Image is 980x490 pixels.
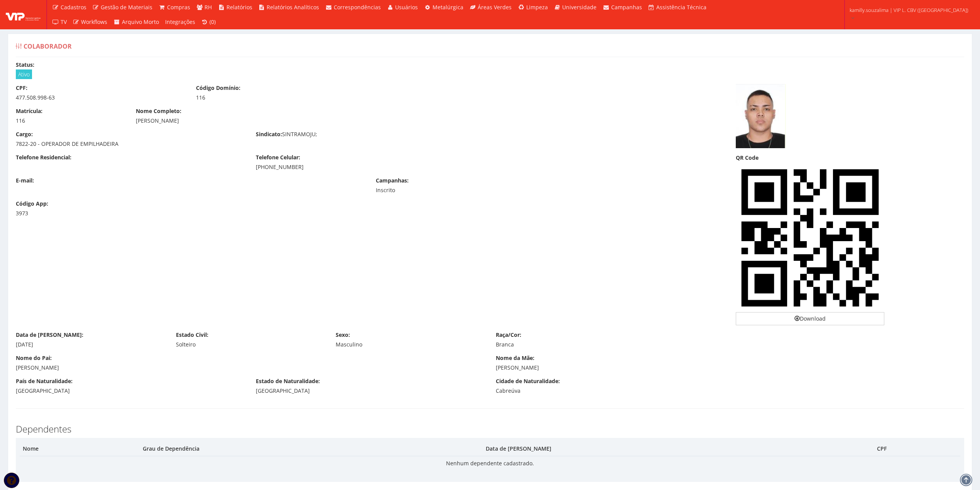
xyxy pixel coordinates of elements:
label: E-mail: [16,177,34,184]
th: Grau de Dependência [140,442,483,456]
th: Nome [20,442,140,456]
div: 116 [16,117,124,125]
div: Masculino [336,341,484,348]
span: TV [61,18,67,25]
span: Ativo [16,69,32,79]
span: Relatórios Analíticos [267,3,319,11]
span: Gestão de Materiais [101,3,152,11]
span: Universidade [562,3,596,11]
label: Nome da Mãe: [496,354,534,362]
label: Telefone Residencial: [16,154,71,161]
label: Cidade de Naturalidade: [496,377,560,385]
label: Raça/Cor: [496,331,521,339]
div: Branca [496,341,644,348]
span: Correspondências [334,3,381,11]
span: Relatórios [226,3,252,11]
span: Colaborador [24,42,72,51]
a: Arquivo Morto [110,15,162,29]
div: [GEOGRAPHIC_DATA] [256,387,484,395]
div: SINTRAMOJU; [250,130,490,140]
span: Arquivo Morto [122,18,159,25]
label: Sindicato: [256,130,282,138]
span: Campanhas [611,3,642,11]
label: CPF: [16,84,27,92]
div: Solteiro [176,341,324,348]
div: 3973 [16,210,124,217]
img: logo [6,9,41,20]
td: Nenhum dependente cadastrado. [20,456,960,470]
label: Código App: [16,200,48,208]
a: TV [49,15,70,29]
div: 477.508.998-63 [16,94,184,101]
span: Integrações [165,18,195,25]
span: Limpeza [526,3,548,11]
a: Workflows [70,15,111,29]
span: (0) [210,18,216,25]
label: Campanhas: [376,177,409,184]
span: Cadastros [61,3,86,11]
span: Áreas Verdes [478,3,512,11]
h3: Dependentes [16,424,964,434]
label: Status: [16,61,34,69]
label: Estado Civil: [176,331,208,339]
div: 116 [196,94,365,101]
label: Data de [PERSON_NAME]: [16,331,83,339]
span: Usuários [395,3,418,11]
span: Compras [167,3,190,11]
label: Código Domínio: [196,84,240,92]
th: Data de [PERSON_NAME] [483,442,874,456]
label: Nome Completo: [136,107,181,115]
a: Download [736,312,884,325]
img: victor-173989455067b4af16b45cb.JPG [736,84,786,148]
a: Integrações [162,15,198,29]
img: jyLTa5uQMEiTtAkLgDBIk7QJC4AwSJO0CQuAMEiTtAkLgDBIk7QJC4AwSJO0CQuAMEiTtAkLgDBIk7QJC4AwSJO0CQuAMEiTt... [736,164,884,312]
span: Assistência Técnica [656,3,706,11]
label: País de Naturalidade: [16,377,73,385]
a: (0) [198,15,219,29]
span: RH [204,3,212,11]
label: QR Code [736,154,759,162]
div: [PERSON_NAME] [496,364,964,372]
div: Cabreúva [496,387,724,395]
span: Metalúrgica [433,3,463,11]
div: [PERSON_NAME] [136,117,604,125]
label: Cargo: [16,130,33,138]
div: [PERSON_NAME] [16,364,484,372]
span: kamilly.souzalima | VIP L. CBV ([GEOGRAPHIC_DATA]) [850,6,968,14]
label: Matrícula: [16,107,42,115]
span: Workflows [81,18,107,25]
div: 7822-20 - OPERADOR DE EMPILHADEIRA [16,140,244,148]
label: Sexo: [336,331,350,339]
div: [GEOGRAPHIC_DATA] [16,387,244,395]
label: Telefone Celular: [256,154,300,161]
th: CPF [874,442,960,456]
div: Inscrito [376,186,544,194]
label: Estado de Naturalidade: [256,377,320,385]
div: [DATE] [16,341,164,348]
label: Nome do Pai: [16,354,52,362]
div: [PHONE_NUMBER] [256,163,484,171]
